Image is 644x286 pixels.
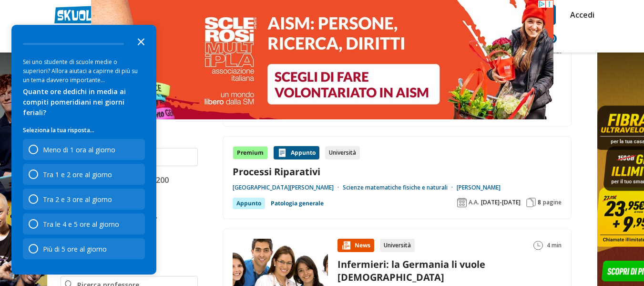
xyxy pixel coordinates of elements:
div: Tra 2 e 3 ore al giorno [43,195,112,204]
a: [GEOGRAPHIC_DATA][PERSON_NAME] [233,184,343,191]
img: News contenuto [341,241,351,250]
div: Tra 1 e 2 ore al giorno [23,164,145,185]
span: 200 [152,174,169,186]
div: Tra le 4 e 5 ore al giorno [23,213,145,234]
div: Tra 1 e 2 ore al giorno [43,170,112,179]
img: Anno accademico [457,198,467,207]
span: 8 [538,199,541,206]
span: 4 min [547,239,562,252]
div: Più di 5 ore al giorno [43,244,107,254]
span: A.A. [469,199,479,206]
img: Appunti contenuto [277,148,287,158]
button: Close the survey [132,32,151,51]
div: Quante ore dedichi in media ai compiti pomeridiani nei giorni feriali? [23,86,145,118]
div: Tra 2 e 3 ore al giorno [23,189,145,210]
img: Tempo lettura [533,241,543,250]
div: Premium [233,146,268,159]
a: Accedi [570,5,590,25]
a: Processi Riparativi [233,165,562,178]
img: Pagine [526,198,536,207]
div: Università [325,146,360,159]
a: Patologia generale [271,198,324,209]
div: News [337,239,374,252]
div: Appunto [274,146,319,159]
div: Meno di 1 ora al giorno [43,145,115,154]
div: Meno di 1 ora al giorno [23,139,145,160]
a: Scienze matematiche fisiche e naturali [343,184,457,191]
div: Università [380,239,415,252]
div: Tra le 4 e 5 ore al giorno [43,220,119,229]
p: Seleziona la tua risposta... [23,126,145,135]
div: Appunto [233,198,265,209]
span: pagine [543,199,562,206]
a: Infermieri: la Germania li vuole [DEMOGRAPHIC_DATA] [337,258,485,284]
a: [PERSON_NAME] [457,184,501,191]
div: Survey [11,25,156,275]
span: [DATE]-[DATE] [481,199,521,206]
div: Sei uno studente di scuole medie o superiori? Allora aiutaci a capirne di più su un tema davvero ... [23,57,145,85]
div: Più di 5 ore al giorno [23,238,145,259]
